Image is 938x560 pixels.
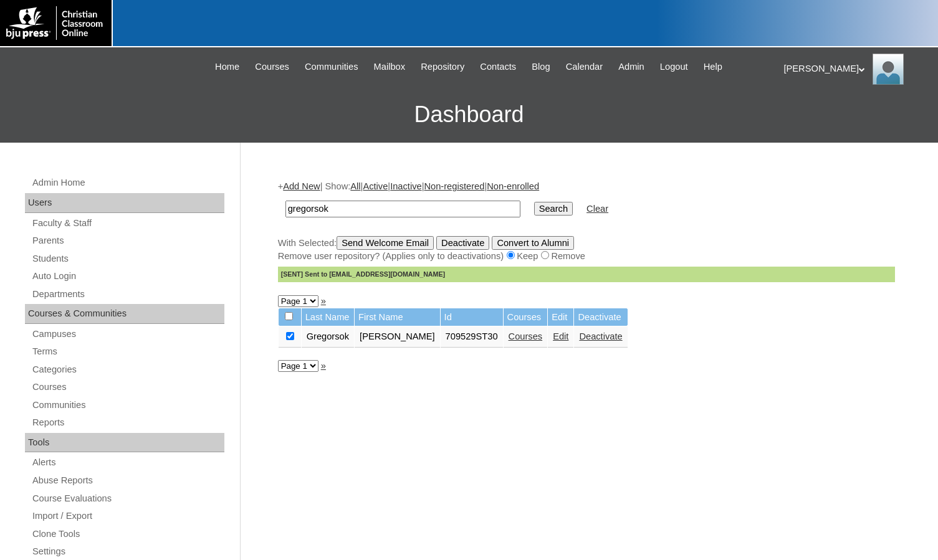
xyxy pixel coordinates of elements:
a: Logout [654,60,694,74]
td: Last Name [302,308,354,326]
span: Calendar [566,60,603,74]
a: Departments [31,287,224,302]
a: Parents [31,233,224,249]
span: Courses [255,60,289,74]
a: Admin Home [31,175,224,191]
td: Deactivate [574,308,627,326]
a: Deactivate [579,331,622,341]
a: Courses [249,60,295,74]
a: Calendar [560,60,609,74]
div: Users [25,193,224,213]
input: Deactivate [436,236,489,250]
span: Communities [305,60,358,74]
a: » [321,296,326,306]
a: Home [209,60,246,74]
a: Blog [525,60,556,74]
img: logo-white.png [6,6,105,40]
a: Contacts [474,60,522,74]
a: Auto Login [31,268,224,284]
a: Repository [414,60,471,74]
div: [SENT] Sent to [EMAIL_ADDRESS][DOMAIN_NAME] [278,267,895,282]
a: Course Evaluations [31,491,224,506]
a: Add New [283,181,320,191]
div: With Selected: [278,236,895,282]
span: Admin [618,60,644,74]
span: Help [704,60,722,74]
span: Contacts [480,60,516,74]
div: [PERSON_NAME] [784,54,926,85]
h3: Dashboard [6,87,932,143]
span: Repository [421,60,464,74]
a: All [350,181,360,191]
a: Edit [553,331,568,341]
a: Campuses [31,326,224,342]
a: Active [363,181,388,191]
a: Mailbox [368,60,412,74]
a: Terms [31,344,224,359]
a: Abuse Reports [31,473,224,488]
div: Courses & Communities [25,304,224,324]
td: Courses [504,308,548,326]
td: [PERSON_NAME] [355,326,440,348]
div: + | Show: | | | | [278,180,895,282]
a: Non-registered [424,181,484,191]
span: Mailbox [374,60,406,74]
td: Edit [548,308,573,326]
a: Students [31,251,224,267]
input: Send Welcome Email [337,236,434,250]
input: Search [285,201,520,217]
a: » [321,361,326,371]
a: Admin [612,60,651,74]
a: Non-enrolled [487,181,539,191]
div: Tools [25,433,224,453]
td: 709529ST30 [441,326,503,348]
a: Reports [31,415,224,430]
a: Faculty & Staff [31,216,224,231]
a: Inactive [390,181,422,191]
td: Gregorsok [302,326,354,348]
a: Courses [31,379,224,395]
input: Search [534,202,573,216]
div: Remove user repository? (Applies only to deactivations) Keep Remove [278,250,895,263]
span: Blog [532,60,550,74]
a: Communities [299,60,365,74]
a: Courses [509,331,543,341]
img: Melanie Sevilla [873,54,904,85]
a: Help [697,60,729,74]
a: Communities [31,397,224,413]
a: Import / Export [31,508,224,524]
a: Clone Tools [31,526,224,542]
a: Clear [586,204,608,214]
a: Alerts [31,455,224,470]
span: Home [215,60,239,74]
a: Settings [31,544,224,559]
a: Categories [31,362,224,377]
span: Logout [660,60,688,74]
td: Id [441,308,503,326]
input: Convert to Alumni [492,236,574,250]
td: First Name [355,308,440,326]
